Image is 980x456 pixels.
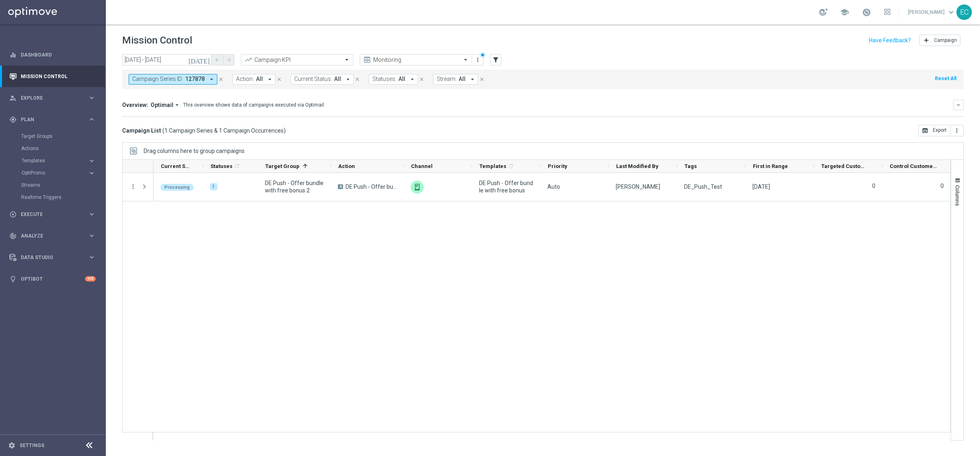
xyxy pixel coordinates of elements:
button: close [418,75,425,84]
div: Realtime Triggers [21,191,105,203]
div: Execute [9,211,88,218]
a: Dashboard [21,44,96,65]
span: Plan [21,117,88,122]
i: trending_up [244,56,252,64]
span: ( [162,127,164,134]
div: Plan [9,116,88,123]
button: close [276,75,283,84]
i: track_changes [9,232,17,240]
button: Action: All arrow_drop_down [232,74,276,85]
i: arrow_drop_down [173,101,181,109]
label: 0 [941,182,944,190]
span: Optimail [151,101,173,109]
i: keyboard_arrow_right [88,232,96,240]
span: Auto [547,183,560,190]
a: Streams [21,182,85,188]
span: ) [284,127,286,134]
span: DE Push - Offer bundle with free bonus [479,179,534,194]
i: add [923,37,930,44]
span: Campaign [934,37,957,43]
div: OptiPromo [22,170,88,175]
button: close [354,75,361,84]
span: Templates [479,163,506,169]
div: There are unsaved changes [480,52,486,58]
i: close [276,76,282,82]
button: Campaign Series ID: 127878 arrow_drop_down [129,74,217,85]
span: Columns [954,185,961,206]
div: OptiPromo keyboard_arrow_right [21,170,96,176]
span: DE Push - Offer bundle with free bonus 2 [265,179,324,194]
div: track_changes Analyze keyboard_arrow_right [9,233,96,239]
i: arrow_drop_down [409,76,416,83]
h3: Overview: [122,101,148,109]
span: school [840,8,849,17]
i: arrow_drop_down [208,76,215,83]
a: Actions [21,145,85,152]
i: lightbulb [9,275,17,283]
span: Calculate column [232,161,240,170]
button: Current Status: All arrow_drop_down [291,74,354,85]
span: DE Push - Offer bundle with free bonus 2 [346,183,397,190]
span: Tags [685,163,697,169]
i: more_vert [475,57,481,63]
i: keyboard_arrow_right [88,210,96,218]
div: Data Studio keyboard_arrow_right [9,254,96,261]
a: Target Groups [21,133,85,140]
i: keyboard_arrow_right [88,169,96,177]
div: Templates [21,155,105,167]
div: Templates keyboard_arrow_right [21,157,96,164]
button: equalizer Dashboard [9,52,96,58]
i: refresh [507,163,514,169]
span: Analyze [21,233,88,238]
button: Mission Control [9,73,96,80]
span: All [398,76,405,83]
span: 127878 [185,76,205,83]
div: lightbulb Optibot +10 [9,276,96,282]
div: 1 [210,183,217,190]
button: add Campaign [919,35,960,46]
div: person_search Explore keyboard_arrow_right [9,95,96,101]
span: A [338,184,343,189]
h3: Campaign List [122,127,286,134]
multiple-options-button: Export to CSV [918,127,964,133]
i: keyboard_arrow_right [88,94,96,102]
span: Action: [236,76,254,83]
div: Templates [22,158,88,163]
i: close [479,76,485,82]
button: filter_alt [490,54,501,65]
span: Stream: [437,76,457,83]
span: Action [338,163,355,169]
div: OptiPromo [21,167,105,179]
button: arrow_forward [223,54,234,65]
img: OptiMobile Push [411,181,424,194]
button: play_circle_outline Execute keyboard_arrow_right [9,211,96,218]
i: equalizer [9,51,17,59]
input: Have Feedback? [869,37,911,43]
button: close [217,75,225,84]
div: Row Groups [144,148,245,154]
i: keyboard_arrow_right [88,116,96,123]
span: Statuses: [372,76,396,83]
div: Data Studio [9,254,88,261]
div: Streams [21,179,105,191]
i: open_in_browser [922,127,928,134]
input: Select date range [122,54,212,65]
span: Last Modified By [616,163,658,169]
div: This overview shows data of campaigns executed via Optimail [183,101,324,109]
span: Control Customers [890,163,937,169]
span: Priority [548,163,567,169]
i: more_vert [954,127,960,134]
button: gps_fixed Plan keyboard_arrow_right [9,116,96,123]
span: Current Status [161,163,189,169]
span: Explore [21,96,88,100]
a: Optibot [21,268,85,290]
span: Channel [411,163,433,169]
i: refresh [234,163,240,169]
i: keyboard_arrow_down [956,102,961,108]
button: Reset All [934,74,957,83]
button: arrow_back [212,54,223,65]
i: arrow_back [214,57,220,63]
div: Target Groups [21,130,105,142]
h1: Mission Control [122,35,192,46]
